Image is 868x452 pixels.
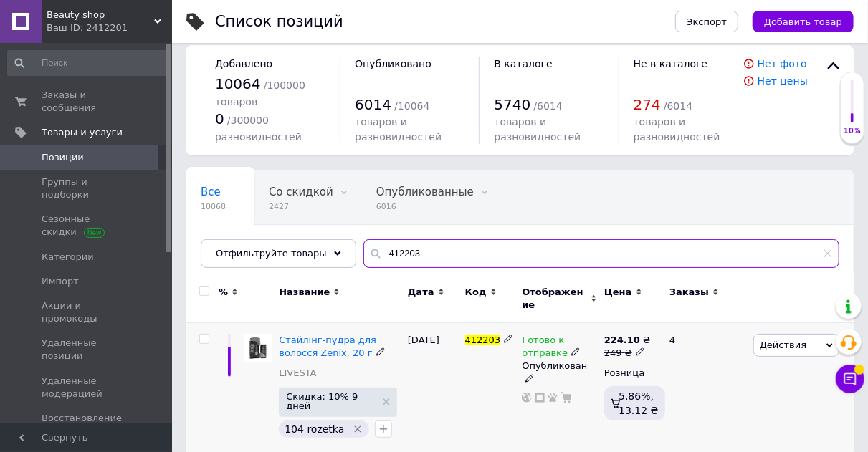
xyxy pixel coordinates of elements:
div: 249 ₴ [604,347,650,360]
span: Beauty shop [47,9,154,21]
span: Скидка: 10% 9 дней [286,392,376,410]
span: Отфильтруйте товары [216,248,327,259]
button: Экспорт [675,11,738,32]
span: Со скидкой [269,186,333,198]
div: ₴ [604,334,650,347]
span: Не в каталоге [634,58,708,69]
span: товаров и разновидностей [634,116,720,142]
span: Сезонные скидки [42,213,133,239]
span: В каталоге [494,58,552,69]
span: 5.86%, 13.12 ₴ [619,390,658,416]
span: / 100000 товаров [215,80,305,107]
span: / 300000 разновидностей [215,115,302,143]
a: Нет фото [758,58,807,69]
span: Заказы [669,286,709,299]
span: Все [201,186,221,198]
span: 6014 [355,96,391,113]
span: Удаленные позиции [42,337,133,362]
span: Дата [408,286,434,299]
span: товаров и разновидностей [494,116,581,142]
span: 5740 [494,96,530,113]
span: Действия [760,340,806,350]
button: Чат с покупателем [836,365,864,393]
span: товаров и разновидностей [355,116,442,142]
span: 104 rozetka [285,423,344,435]
span: Добавить товар [764,16,842,27]
span: Восстановление позиций [42,412,133,438]
span: 274 [634,96,661,113]
svg: Удалить метку [352,423,363,435]
span: Позиции [42,151,84,164]
span: 0 [215,110,224,128]
span: 10068 [201,201,226,212]
b: 224.10 [604,335,640,345]
span: Цена [604,286,632,299]
div: Список позиций [215,14,343,29]
span: Название [279,286,330,299]
span: 412203 [465,335,501,345]
button: Добавить товар [753,11,854,32]
div: 10% [841,126,864,136]
span: Удаленные модерацией [42,375,133,400]
span: Импорт [42,275,79,288]
span: / 6014 [664,100,692,112]
span: Опубликованные [376,186,474,198]
span: Скрытые [201,240,252,253]
span: Категории [42,251,94,264]
span: / 6014 [533,100,562,112]
span: 2427 [269,201,333,212]
span: Товары и услуги [42,126,123,139]
span: Заказы и сообщения [42,89,133,115]
div: Ваш ID: 2412201 [47,21,172,34]
span: Опубликовано [355,58,431,69]
span: Отображение [522,286,586,312]
a: Стайлінг-пудра для волосся Zenix, 20 г [279,335,376,358]
input: Поиск по названию позиции, артикулу и поисковым запросам [363,239,839,268]
span: % [219,286,228,299]
div: Опубликован [522,360,596,385]
span: / 10064 [394,100,429,112]
span: Группы и подборки [42,175,133,201]
span: 10064 [215,75,261,92]
span: 6016 [376,201,474,212]
span: Код [465,286,487,299]
a: LIVESTA [279,367,316,380]
span: Добавлено [215,58,272,69]
img: Стайлінг-пудра для волосся Zenix, 20 г [244,334,272,362]
div: Розница [604,367,657,380]
span: Готово к отправке [522,335,568,362]
span: Экспорт [687,16,727,27]
input: Поиск [7,50,169,76]
span: Акции и промокоды [42,299,133,325]
a: Нет цены [758,75,808,87]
